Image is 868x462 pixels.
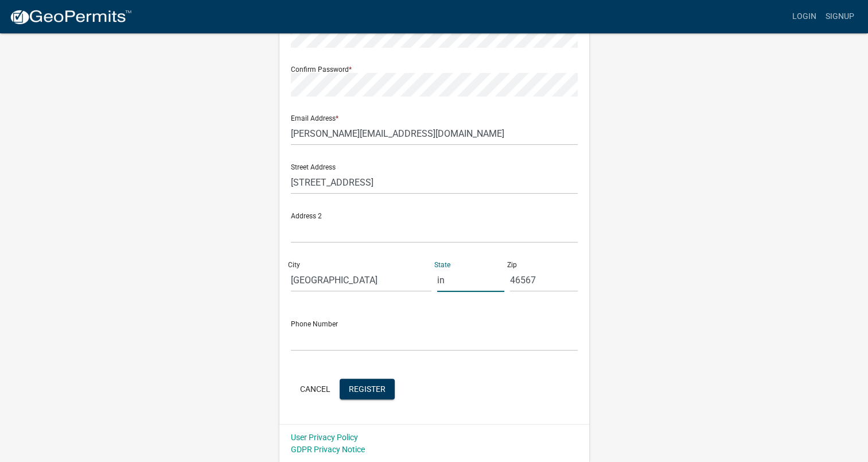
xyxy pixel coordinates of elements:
[291,445,365,454] a: GDPR Privacy Notice
[821,6,859,28] a: Signup
[788,6,821,28] a: Login
[291,379,340,399] button: Cancel
[349,384,386,393] span: Register
[291,433,358,442] a: User Privacy Policy
[340,379,395,399] button: Register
